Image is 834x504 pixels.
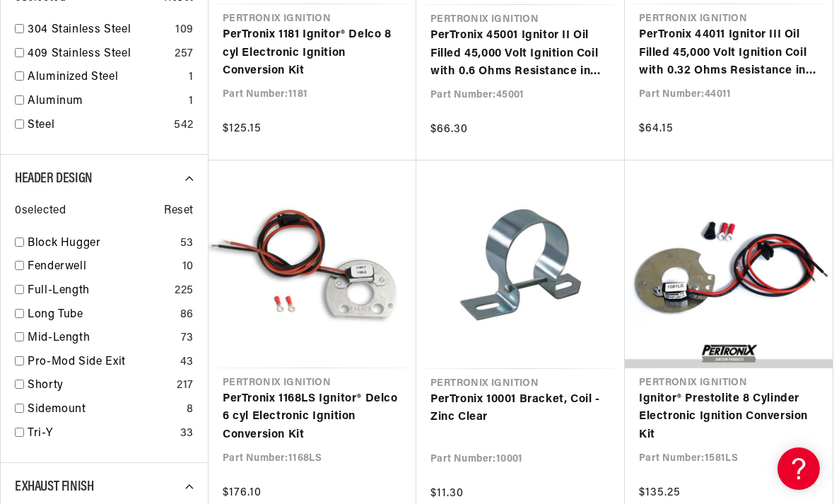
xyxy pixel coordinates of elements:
a: Shorty [28,377,171,395]
a: Ignitor® Prestolite 8 Cylinder Electronic Ignition Conversion Kit [639,390,818,445]
a: Sidemount [28,401,181,419]
div: 86 [180,306,194,324]
div: 73 [181,329,194,348]
a: Full-Length [28,282,169,300]
div: 1 [189,93,194,111]
div: 53 [180,235,194,253]
span: 0 selected [15,202,66,221]
div: 8 [187,401,194,419]
div: 33 [180,425,194,443]
a: 304 Stainless Steel [28,21,170,40]
a: PerTronix 44011 Ignitor III Oil Filled 45,000 Volt Ignition Coil with 0.32 Ohms Resistance in Black [639,26,818,81]
div: 1 [189,69,194,87]
span: Header Design [15,172,93,186]
a: 409 Stainless Steel [28,45,169,64]
a: Mid-Length [28,329,175,348]
div: 109 [175,21,194,40]
a: PerTronix 45001 Ignitor II Oil Filled 45,000 Volt Ignition Coil with 0.6 Ohms Resistance in Chrome [430,27,611,81]
div: 43 [180,353,194,372]
a: Steel [28,117,168,135]
a: PerTronix 10001 Bracket, Coil - Zinc Clear [430,391,611,427]
a: Aluminum [28,93,183,111]
div: 257 [175,45,194,64]
a: Tri-Y [28,425,175,443]
a: Pro-Mod Side Exit [28,353,175,372]
a: PerTronix 1181 Ignitor® Delco 8 cyl Electronic Ignition Conversion Kit [223,26,402,81]
div: 10 [182,258,194,276]
a: Block Hugger [28,235,175,253]
span: Reset [164,202,194,221]
a: Long Tube [28,306,175,324]
a: Fenderwell [28,258,177,276]
a: Aluminized Steel [28,69,183,87]
a: PerTronix 1168LS Ignitor® Delco 6 cyl Electronic Ignition Conversion Kit [223,390,402,445]
div: 542 [174,117,194,135]
span: Exhaust Finish [15,480,93,494]
div: 217 [177,377,194,395]
div: 225 [175,282,194,300]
